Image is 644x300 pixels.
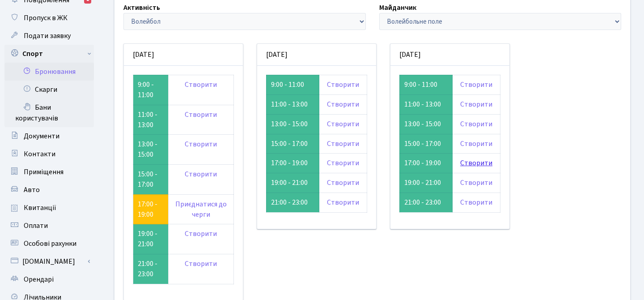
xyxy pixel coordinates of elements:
[266,154,319,173] td: 17:00 - 19:00
[399,75,452,94] td: 9:00 - 11:00
[460,197,492,207] a: Створити
[327,158,359,168] a: Створити
[185,139,217,149] a: Створити
[4,217,94,235] a: Оплати
[4,181,94,199] a: Авто
[185,80,217,90] a: Створити
[399,114,452,134] td: 13:00 - 15:00
[175,199,227,219] a: Приєднатися до черги
[133,135,169,165] td: 13:00 - 15:00
[379,2,416,13] label: Майданчик
[4,99,94,127] a: Бани користувачів
[185,229,217,239] a: Створити
[185,259,217,269] a: Створити
[460,178,492,188] a: Створити
[24,149,55,159] span: Контакти
[399,134,452,154] td: 15:00 - 17:00
[4,235,94,253] a: Особові рахунки
[327,139,359,149] a: Створити
[185,110,217,120] a: Створити
[24,131,59,141] span: Документи
[399,94,452,114] td: 11:00 - 13:00
[266,173,319,193] td: 19:00 - 21:00
[399,173,452,193] td: 19:00 - 21:00
[460,99,492,109] a: Створити
[24,203,56,213] span: Квитанції
[123,2,160,13] label: Активність
[460,80,492,90] a: Створити
[4,63,94,81] a: Бронювання
[24,31,71,41] span: Подати заявку
[327,197,359,207] a: Створити
[133,75,169,105] td: 9:00 - 11:00
[4,27,94,45] a: Подати заявку
[24,239,76,249] span: Особові рахунки
[24,13,68,23] span: Пропуск в ЖК
[24,221,48,231] span: Оплати
[4,127,94,145] a: Документи
[327,119,359,129] a: Створити
[327,99,359,109] a: Створити
[4,253,94,270] a: [DOMAIN_NAME]
[133,165,169,195] td: 15:00 - 17:00
[4,199,94,217] a: Квитанції
[24,274,54,284] span: Орендарі
[257,44,376,66] div: [DATE]
[327,178,359,188] a: Створити
[4,45,94,63] a: Спорт
[4,145,94,163] a: Контакти
[185,169,217,179] a: Створити
[138,199,157,219] a: 17:00 - 19:00
[460,158,492,168] a: Створити
[4,270,94,288] a: Орендарі
[24,185,40,195] span: Авто
[460,139,492,149] a: Створити
[399,154,452,173] td: 17:00 - 19:00
[4,9,94,27] a: Пропуск в ЖК
[266,114,319,134] td: 13:00 - 15:00
[390,44,509,66] div: [DATE]
[399,193,452,213] td: 21:00 - 23:00
[133,254,169,284] td: 21:00 - 23:00
[266,75,319,94] td: 9:00 - 11:00
[4,81,94,99] a: Скарги
[4,163,94,181] a: Приміщення
[266,94,319,114] td: 11:00 - 13:00
[327,80,359,90] a: Створити
[266,134,319,154] td: 15:00 - 17:00
[460,119,492,129] a: Створити
[133,224,169,254] td: 19:00 - 21:00
[24,167,64,177] span: Приміщення
[266,193,319,213] td: 21:00 - 23:00
[124,44,243,66] div: [DATE]
[133,105,169,135] td: 11:00 - 13:00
